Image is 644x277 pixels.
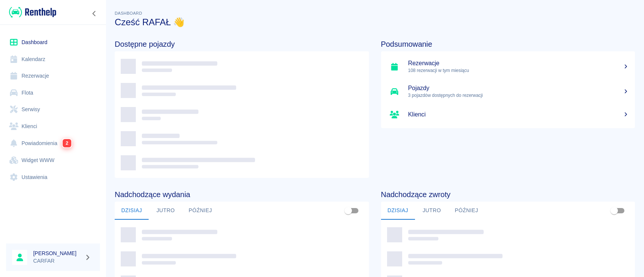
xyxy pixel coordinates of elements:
[33,249,81,257] h6: [PERSON_NAME]
[381,104,635,125] a: Klienci
[381,40,635,49] h4: Podsumowanie
[408,67,629,74] p: 108 rezerwacji w tym miesiącu
[408,60,629,67] h5: Rezerwacje
[449,202,484,220] button: Później
[408,92,629,99] p: 3 pojazdów dostępnych do rezerwacji
[381,79,635,104] a: Pojazdy3 pojazdów dostępnych do rezerwacji
[408,111,629,118] h5: Klienci
[607,204,621,218] span: Pokaż przypisane tylko do mnie
[183,202,218,220] button: Później
[6,51,100,68] a: Kalendarz
[63,139,71,147] span: 2
[115,40,369,49] h4: Dostępne pojazdy
[115,202,149,220] button: Dzisiaj
[115,17,635,28] h3: Cześć RAFAŁ 👋
[381,202,415,220] button: Dzisiaj
[381,190,635,199] h4: Nadchodzące zwroty
[6,135,100,152] a: Powiadomienia2
[9,6,56,18] img: Renthelp logo
[6,169,100,186] a: Ustawienia
[415,202,449,220] button: Jutro
[115,11,142,15] span: Dashboard
[6,6,56,18] a: Renthelp logo
[89,9,100,18] button: Zwiń nawigację
[408,84,629,92] h5: Pojazdy
[6,34,100,51] a: Dashboard
[115,190,369,199] h4: Nadchodzące wydania
[6,84,100,101] a: Flota
[33,257,81,265] p: CARFAR
[6,118,100,135] a: Klienci
[6,152,100,169] a: Widget WWW
[6,101,100,118] a: Serwisy
[149,202,183,220] button: Jutro
[381,54,635,79] a: Rezerwacje108 rezerwacji w tym miesiącu
[6,67,100,84] a: Rezerwacje
[341,204,355,218] span: Pokaż przypisane tylko do mnie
